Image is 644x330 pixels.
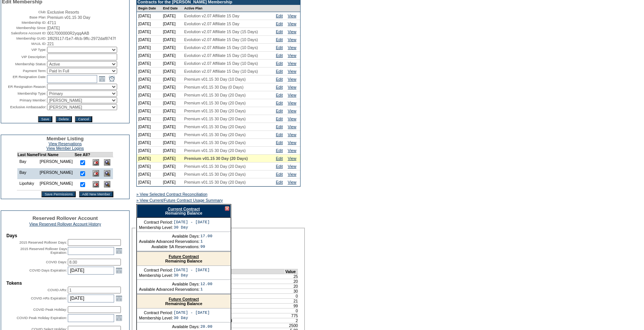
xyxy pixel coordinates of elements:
td: Salesforce Account ID: [2,31,46,35]
label: COVID ARs: [47,288,67,292]
td: [DATE] [137,170,162,178]
td: Begin Date [137,5,162,12]
span: Exclusive Resorts [47,10,79,14]
a: Open the calendar popup. [115,247,123,255]
td: 17.00 [200,234,212,238]
td: [DATE] [162,12,183,20]
span: 221 [47,41,54,46]
a: Edit [276,180,283,184]
td: Last Name [17,152,38,157]
a: Edit [276,29,283,34]
td: [DATE] [137,163,162,170]
td: [PERSON_NAME] [38,168,75,179]
a: Edit [276,93,283,97]
td: [DATE] [162,131,183,139]
label: 2015 Reserved Rollover Days Expiration: [20,247,67,255]
a: View [288,37,296,42]
a: View [288,77,296,81]
td: [DATE] [162,83,183,91]
a: Open the calendar popup. [115,294,123,302]
span: Evolution v2.07 Affiliate 15 Day (10 Days) [184,61,258,66]
td: [DATE] [137,178,162,186]
td: [DATE] [137,75,162,83]
span: Premium v01.15 30 Day [47,15,90,20]
a: View [288,14,296,18]
a: View [288,21,296,26]
a: View [288,156,296,161]
td: 25 [285,274,298,279]
td: [DATE] [162,36,183,44]
td: Membership Status: [2,61,46,67]
td: [DATE] [162,155,183,163]
a: View [288,53,296,58]
td: First Name [38,152,75,157]
a: » View Current/Future Contract Usage Summary [136,198,223,203]
td: [PERSON_NAME] [38,157,75,169]
td: [DATE] [162,115,183,123]
td: [DATE] [137,123,162,131]
span: [DATE] [47,26,60,30]
td: [DATE] [162,178,183,186]
a: Edit [276,140,283,145]
td: [DATE] [137,12,162,20]
a: View [288,132,296,137]
div: Remaining Balance [137,252,230,266]
td: 2 [285,318,298,323]
td: Membership GUID: [2,36,46,41]
td: Membership Level: [139,273,173,278]
span: 1f829117-f1e7-4fcb-9ffc-2972daf8747f [47,36,116,41]
td: Base Plan: [2,15,46,20]
td: Lipofsky [17,179,38,190]
td: 30 Day [174,273,210,278]
a: Edit [276,148,283,153]
a: Open the time view popup. [108,75,116,83]
td: [DATE] [137,28,162,36]
td: 30 Day [174,316,210,320]
span: Evolution v2.07 Affiliate 15 Day (10 Days) [184,53,258,58]
a: View Member Logins [46,146,84,150]
a: View Reservations [49,141,82,146]
td: Active Plan [183,5,275,12]
span: Premium v01.15 30 Day (20 Days) [184,124,246,129]
td: Contract Period: [139,220,173,224]
td: [DATE] [162,60,183,68]
a: Open the calendar popup. [98,75,106,83]
td: Available Days: [139,324,200,329]
a: Edit [276,37,283,42]
td: 1 [200,287,212,292]
a: Future Contract [169,297,199,301]
img: View Dashboard [104,181,110,187]
label: 2015 Reserved Rollover Days: [19,241,67,244]
span: Premium v01.15 30 Day (20 Days) [184,117,246,121]
td: [DATE] [137,44,162,52]
span: Member Listing [47,136,84,141]
span: Premium v01.15 30 Day (20 Days) [184,101,246,105]
a: Edit [276,132,283,137]
a: Edit [276,164,283,169]
td: Membership Level: [139,225,173,230]
td: [PERSON_NAME] [38,179,75,190]
a: Edit [276,77,283,81]
a: View [288,61,296,66]
td: 1 [200,239,212,244]
label: COVID Peak Holiday Expiration: [17,316,67,320]
td: Days [6,233,124,238]
span: Premium v01.15 30 Day (20 Days) [184,93,246,97]
a: Edit [276,124,283,129]
td: [DATE] [162,68,183,75]
a: View [288,101,296,105]
a: View [288,93,296,97]
td: [DATE] [137,68,162,75]
td: Available SA Reservations: [139,244,200,249]
span: Premium v01.15 30 Day (20 Days) [184,172,246,177]
td: [DATE] - [DATE] [174,268,210,272]
td: ER Resignation Reason: [2,84,46,90]
a: Edit [276,85,283,89]
a: View [288,148,296,153]
td: [DATE] [137,147,162,155]
td: Membership Level: [139,316,173,320]
a: View [288,172,296,177]
a: View [288,124,296,129]
td: 2500 [285,323,298,328]
a: View [288,69,296,74]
